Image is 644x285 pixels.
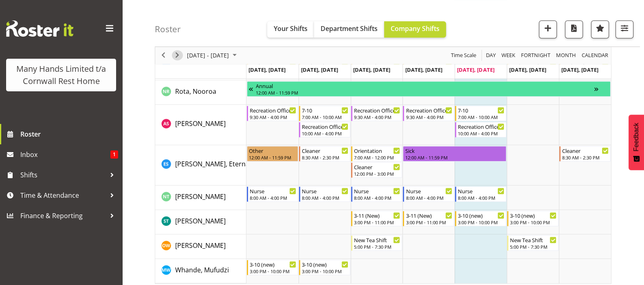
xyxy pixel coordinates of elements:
[302,114,348,120] div: 7:00 AM - 10:00 AM
[299,186,350,202] div: Thompson, Nicola"s event - Nurse Begin From Tuesday, August 19, 2025 at 8:00:00 AM GMT+12:00 Ends...
[156,47,170,64] div: previous period
[354,211,400,219] div: 3-11 (New)
[351,146,402,161] div: Sutton, Eternal"s event - Orientation Begin From Wednesday, August 20, 2025 at 7:00:00 AM GMT+12:...
[458,211,504,219] div: 3-10 (new)
[509,66,546,73] span: [DATE], [DATE]
[186,51,230,61] span: [DATE] - [DATE]
[14,63,108,87] div: Many Hands Limited t/a Cornwall Rest Home
[458,122,504,130] div: Recreation Officer
[250,106,296,114] div: Recreation Officer
[175,119,226,128] span: [PERSON_NAME]
[354,114,400,120] div: 9:30 AM - 4:00 PM
[155,80,246,105] td: Rota, Nooroa resource
[562,154,609,161] div: 8:30 AM - 2:30 PM
[250,268,296,274] div: 3:00 PM - 10:00 PM
[354,194,400,201] div: 8:00 AM - 4:00 PM
[458,130,504,137] div: 10:00 AM - 4:00 PM
[591,20,609,38] button: Highlight an important date within the roster.
[485,51,497,61] span: Day
[302,268,348,274] div: 3:00 PM - 10:00 PM
[250,187,296,195] div: Nurse
[351,162,402,178] div: Sutton, Eternal"s event - Cleaner Begin From Wednesday, August 20, 2025 at 12:00:00 PM GMT+12:00 ...
[250,194,296,201] div: 8:00 AM - 4:00 PM
[455,106,506,121] div: Sargison, Annmarie"s event - 7-10 Begin From Friday, August 22, 2025 at 7:00:00 AM GMT+12:00 Ends...
[155,259,246,283] td: Whande, Mufudzi resource
[20,210,106,222] span: Finance & Reporting
[561,66,598,73] span: [DATE], [DATE]
[302,146,348,155] div: Cleaner
[615,20,633,38] button: Filter Shifts
[175,192,226,201] a: [PERSON_NAME]
[299,122,350,137] div: Sargison, Annmarie"s event - Recreation Officer Begin From Tuesday, August 19, 2025 at 10:00:00 A...
[457,66,494,73] span: [DATE], [DATE]
[354,219,400,225] div: 3:00 PM - 11:00 PM
[267,21,314,38] button: Your Shifts
[354,106,400,114] div: Recreation Officer
[247,260,298,275] div: Whande, Mufudzi"s event - 3-10 (new) Begin From Monday, August 18, 2025 at 3:00:00 PM GMT+12:00 E...
[485,51,497,61] button: Timeline Day
[354,154,400,161] div: 7:00 AM - 12:00 PM
[299,146,350,161] div: Sutton, Eternal"s event - Cleaner Begin From Tuesday, August 19, 2025 at 8:30:00 AM GMT+12:00 End...
[581,51,609,61] span: calendar
[520,51,551,61] span: Fortnight
[353,66,390,73] span: [DATE], [DATE]
[248,66,286,73] span: [DATE], [DATE]
[155,105,246,145] td: Sargison, Annmarie resource
[565,20,583,38] button: Download a PDF of the roster according to the set date range.
[555,51,578,61] button: Timeline Month
[354,187,400,195] div: Nurse
[391,24,440,33] span: Company Shifts
[403,146,506,161] div: Sutton, Eternal"s event - Sick Begin From Thursday, August 21, 2025 at 12:00:00 AM GMT+12:00 Ends...
[175,87,216,96] span: Rota, Nooroa
[354,146,400,155] div: Orientation
[580,51,610,61] button: Month
[354,170,400,177] div: 12:00 PM - 3:00 PM
[629,115,644,170] button: Feedback - Show survey
[351,106,402,121] div: Sargison, Annmarie"s event - Recreation Officer Begin From Wednesday, August 20, 2025 at 9:30:00 ...
[175,86,216,96] a: Rota, Nooroa
[20,189,106,201] span: Time & Attendance
[510,243,556,250] div: 5:00 PM - 7:30 PM
[155,145,246,186] td: Sutton, Eternal resource
[455,186,506,202] div: Thompson, Nicola"s event - Nurse Begin From Friday, August 22, 2025 at 8:00:00 AM GMT+12:00 Ends ...
[510,219,556,225] div: 3:00 PM - 10:00 PM
[405,154,504,161] div: 12:00 AM - 11:59 PM
[302,106,348,114] div: 7-10
[510,211,556,219] div: 3-10 (new)
[155,210,246,234] td: Tocker, Shannon resource
[247,81,611,97] div: Rota, Nooroa"s event - Annual Begin From Friday, August 1, 2025 at 12:00:00 AM GMT+12:00 Ends At ...
[302,194,348,201] div: 8:00 AM - 4:00 PM
[20,148,110,161] span: Inbox
[458,187,504,195] div: Nurse
[170,47,184,64] div: next period
[351,186,402,202] div: Thompson, Nicola"s event - Nurse Begin From Wednesday, August 20, 2025 at 8:00:00 AM GMT+12:00 En...
[405,146,504,155] div: Sick
[20,169,106,181] span: Shifts
[405,66,442,73] span: [DATE], [DATE]
[539,20,557,38] button: Add a new shift
[250,114,296,120] div: 9:30 AM - 4:00 PM
[175,216,226,226] a: [PERSON_NAME]
[302,130,348,137] div: 10:00 AM - 4:00 PM
[450,51,477,61] span: Time Scale
[314,21,384,38] button: Department Shifts
[455,122,506,137] div: Sargison, Annmarie"s event - Recreation Officer Begin From Friday, August 22, 2025 at 10:00:00 AM...
[155,234,246,259] td: Welsh, Ollie resource
[250,260,296,268] div: 3-10 (new)
[403,186,454,202] div: Thompson, Nicola"s event - Nurse Begin From Thursday, August 21, 2025 at 8:00:00 AM GMT+12:00 End...
[249,154,296,161] div: 12:00 AM - 11:59 PM
[507,211,558,226] div: Tocker, Shannon"s event - 3-10 (new) Begin From Saturday, August 23, 2025 at 3:00:00 PM GMT+12:00...
[299,106,350,121] div: Sargison, Annmarie"s event - 7-10 Begin From Tuesday, August 19, 2025 at 7:00:00 AM GMT+12:00 End...
[406,219,452,225] div: 3:00 PM - 11:00 PM
[247,186,298,202] div: Thompson, Nicola"s event - Nurse Begin From Monday, August 18, 2025 at 8:00:00 AM GMT+12:00 Ends ...
[458,194,504,201] div: 8:00 AM - 4:00 PM
[510,236,556,244] div: New Tea Shift
[247,146,298,161] div: Sutton, Eternal"s event - Other Begin From Monday, August 18, 2025 at 12:00:00 AM GMT+12:00 Ends ...
[175,159,251,169] a: [PERSON_NAME], Eternal
[172,51,183,61] button: Next
[175,241,226,250] a: [PERSON_NAME]
[20,128,118,140] span: Roster
[321,24,378,33] span: Department Shifts
[186,51,240,61] button: August 2025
